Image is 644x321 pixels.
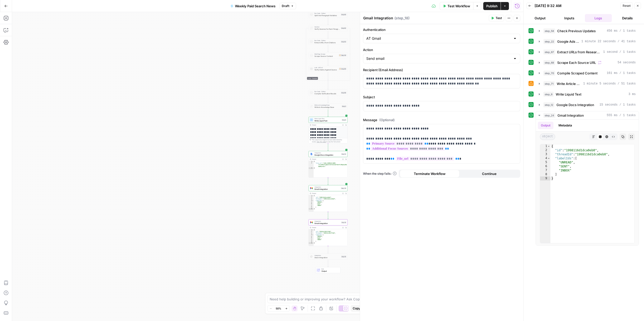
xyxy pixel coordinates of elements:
span: Scrape Source Content [314,55,338,57]
button: Copy [351,305,362,312]
span: Toggle code folding, rows 1 through 9 [547,144,550,148]
div: 4 [309,200,314,202]
span: Copy [353,306,360,311]
span: Weekly Paid Search News [235,4,275,9]
span: Write Liquid Text [556,92,581,97]
div: Output [312,192,341,194]
span: Extract URLs from Research Citations [557,50,601,55]
span: Test [496,16,502,20]
div: Run Code · PythonCompile Verification ResultsStep 66 [309,90,348,96]
g: Edge from step_12 to step_24 [328,178,329,185]
button: Reset [620,3,633,9]
span: Integration [314,152,340,154]
div: 9 [540,176,550,180]
label: Authentication [363,27,520,32]
span: Google Docs Integration [314,154,340,156]
div: 7 [309,205,314,207]
div: 5 [309,202,314,203]
div: 6 [309,237,314,239]
input: AT Gmail [366,36,511,41]
div: 4 [540,156,550,160]
div: Step 65 [339,68,346,70]
button: 456 ms / 1 tasks [536,27,639,35]
div: 1 [309,161,314,163]
div: 555 ms / 1 tasks [536,120,639,245]
div: 9 [309,208,314,210]
span: Google Ads Weekly Updates [557,39,579,44]
div: 9 [309,242,314,244]
div: Write to Knowledge BaseWrite to Knowledge BaseStep 3 [309,103,348,109]
button: 161 ms / 1 tasks [536,69,639,77]
span: step_68 [543,60,555,65]
span: Write Article with [PERSON_NAME] 4 [557,81,581,86]
span: Terminate Workflow [414,171,446,176]
g: Edge from step_60 to step_62 [328,18,329,25]
span: Gmail Integration [314,222,340,224]
span: Draft [282,4,289,8]
div: IntegrationGmail IntegrationStep 24Output{ "id":"1998116d1dca0eb0", "threadId":"1998116d1dca0eb0"... [309,185,348,212]
span: Compile Scraped Content [557,71,597,76]
button: Weekly Paid Search News [227,2,278,10]
button: Draft [279,3,296,9]
span: step_12 [543,102,554,107]
div: 8 [309,206,314,208]
label: Message [363,117,520,122]
button: 1 minute 5 seconds / 51 tasks [536,80,639,88]
span: Write Liquid Text [314,118,341,120]
img: Slack-mark-RGB.png [310,255,313,258]
span: Split Into Paragraph Variables [314,14,340,17]
label: Recipient (Email Address) [363,67,520,72]
div: IntegrationGmail IntegrationStep 18Output{ "id":"199344c3024ff4b9", "threadId":"199344c3024ff4b9"... [309,219,348,246]
span: Compile Verification Results [314,92,340,95]
div: Step 24 [341,187,347,189]
span: LLM · GPT-4.1 [314,67,338,69]
div: 2 [309,231,314,233]
span: Iteration [314,26,340,28]
div: Step 15 [341,255,346,258]
span: Verify Sources for Each Paragraph [314,28,340,30]
span: Toggle code folding, rows 4 through 8 [547,156,550,160]
span: step_24 [543,113,555,118]
span: Slack Integration [314,256,340,259]
span: 161 ms / 1 tasks [607,71,636,75]
div: 5 [309,236,314,238]
span: Gmail Integration [557,113,584,118]
span: 456 ms / 1 tasks [607,29,636,33]
a: When the step fails: [363,171,397,176]
div: 2 [309,197,314,198]
span: Run Code · Python [314,90,340,93]
span: Extract URLs from Citations [314,41,340,44]
span: Check Previous Updates [557,28,596,33]
div: Step 66 [341,91,346,94]
button: Details [614,14,641,22]
span: Toggle code folding, rows 1 through 3 [312,161,314,163]
div: 3 [540,152,550,156]
span: 3 ms [628,92,636,97]
button: Test Workflow [440,2,473,10]
span: step_67 [543,50,555,55]
div: 1 [540,144,550,148]
button: Inputs [556,14,583,22]
div: 5 [540,160,550,164]
g: Edge from step_66 to step_3 [328,96,329,103]
button: 555 ms / 1 tasks [536,111,639,119]
span: Integration [314,254,340,256]
button: Metadata [555,122,575,129]
span: Gmail Integration [314,188,340,190]
span: ( step_18 ) [394,16,410,21]
button: Output [527,14,554,22]
span: 1 minute 5 seconds / 51 tasks [583,81,636,86]
div: Loop - DisabledIterationVerify Sources for Each ParagraphStep 62 [309,25,348,31]
g: Edge from step_3 to step_6 [328,109,329,117]
div: IntegrationSlack IntegrationStep 15 [309,254,348,260]
div: Run Code · PythonExtract URLs from CitationsStep 63 [309,39,348,45]
div: Step 60 [341,13,346,16]
button: 1 second / 1 tasks [536,48,639,56]
input: Send email [366,56,511,61]
span: Continue [482,171,497,176]
div: 1 [309,229,314,231]
span: Reset [623,4,631,8]
span: Test Workflow [448,4,470,9]
div: This output is too large & has been abbreviated for review. to view the full content. [312,139,346,143]
div: 8 [540,172,550,176]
